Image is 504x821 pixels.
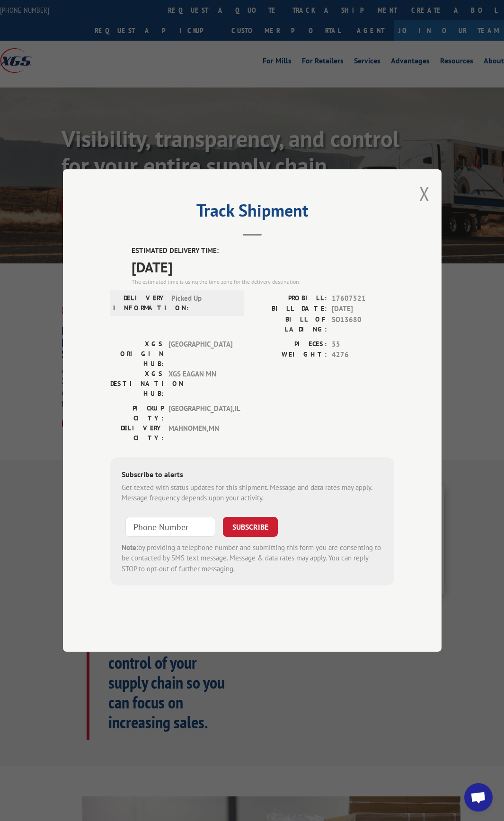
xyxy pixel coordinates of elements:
[332,339,394,350] span: 55
[110,204,394,222] h2: Track Shipment
[122,543,138,552] strong: Note:
[252,293,327,304] label: PROBILL:
[132,245,394,256] label: ESTIMATED DELIVERY TIME:
[332,314,394,334] span: SO13680
[171,293,235,313] span: Picked Up
[252,314,327,334] label: BILL OF LADING:
[110,369,164,399] label: XGS DESTINATION HUB:
[332,293,394,304] span: 17607521
[332,304,394,314] span: [DATE]
[223,517,278,537] button: SUBSCRIBE
[122,482,383,504] div: Get texted with status updates for this shipment. Message and data rates may apply. Message frequ...
[168,369,232,399] span: XGS EAGAN MN
[110,423,164,443] label: DELIVERY CITY:
[419,181,430,206] button: Close modal
[122,469,383,482] div: Subscribe to alerts
[464,783,493,812] div: Open chat
[252,339,327,350] label: PIECES:
[110,339,164,369] label: XGS ORIGIN HUB:
[125,517,215,537] input: Phone Number
[332,349,394,360] span: 4276
[252,349,327,360] label: WEIGHT:
[168,339,232,369] span: [GEOGRAPHIC_DATA]
[132,256,394,278] span: [DATE]
[110,403,164,423] label: PICKUP CITY:
[122,542,383,575] div: by providing a telephone number and submitting this form you are consenting to be contacted by SM...
[168,423,232,443] span: MAHNOMEN , MN
[113,293,167,313] label: DELIVERY INFORMATION:
[252,304,327,314] label: BILL DATE:
[168,403,232,423] span: [GEOGRAPHIC_DATA] , IL
[132,278,394,286] div: The estimated time is using the time zone for the delivery destination.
